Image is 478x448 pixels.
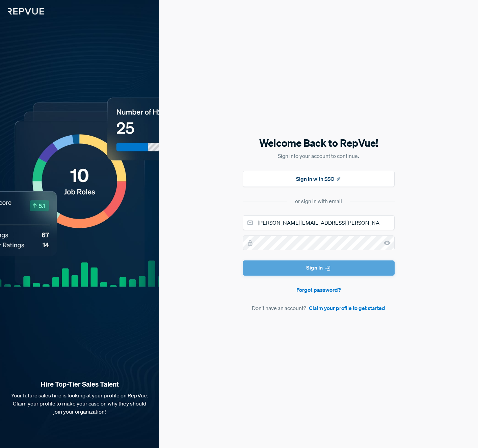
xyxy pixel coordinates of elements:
[243,304,395,312] article: Don't have an account?
[243,136,395,150] h5: Welcome Back to RepVue!
[309,304,385,312] a: Claim your profile to get started
[295,197,342,205] div: or sign in with email
[11,380,149,389] strong: Hire Top-Tier Sales Talent
[243,152,395,160] p: Sign into your account to continue.
[243,286,395,294] a: Forgot password?
[11,391,149,416] p: Your future sales hire is looking at your profile on RepVue. Claim your profile to make your case...
[243,171,395,187] button: Sign In with SSO
[243,215,395,230] input: Email address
